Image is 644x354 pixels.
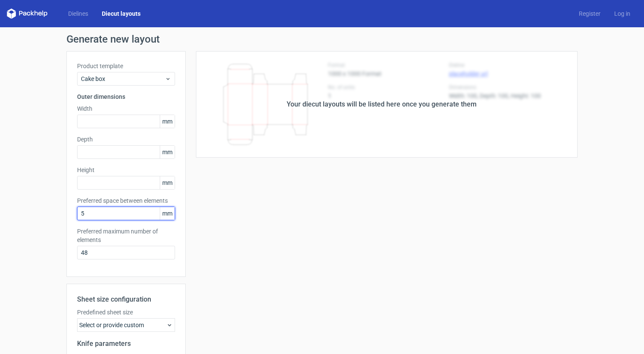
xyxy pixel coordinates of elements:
div: Select or provide custom [77,318,175,332]
a: Dielines [61,9,95,18]
span: mm [160,146,175,158]
label: Preferred maximum number of elements [77,227,175,244]
h3: Outer dimensions [77,92,175,101]
a: Log in [607,9,637,18]
span: mm [160,115,175,128]
label: Product template [77,62,175,70]
label: Predefined sheet size [77,308,175,317]
h2: Knife parameters [77,339,175,349]
h1: Generate new layout [66,34,578,44]
div: Your diecut layouts will be listed here once you generate them [287,99,477,109]
h2: Sheet size configuration [77,294,175,305]
a: Register [572,9,607,18]
a: Diecut layouts [95,9,147,18]
span: mm [160,176,175,189]
span: Cake box [81,75,165,83]
label: Preferred space between elements [77,196,175,205]
label: Depth [77,135,175,144]
label: Width [77,104,175,113]
span: mm [160,207,175,220]
label: Height [77,166,175,174]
